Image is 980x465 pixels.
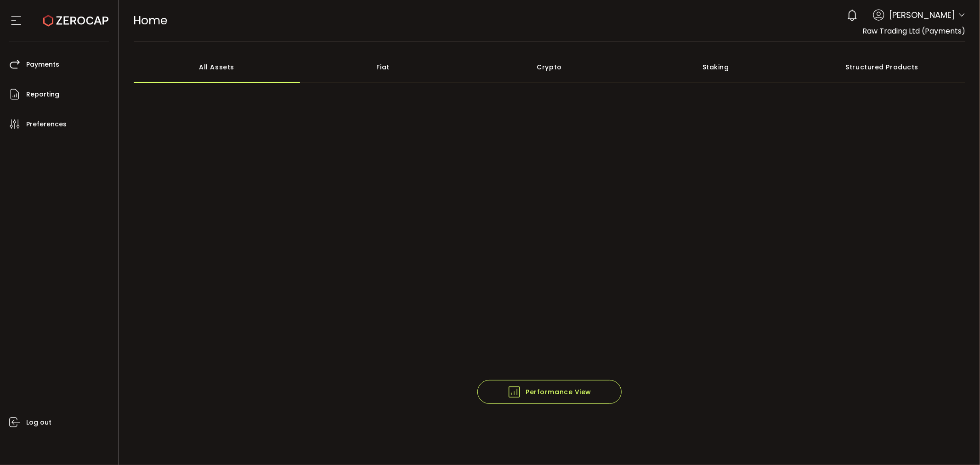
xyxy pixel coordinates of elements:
span: Payments [26,58,59,71]
button: Performance View [477,380,622,404]
div: Structured Products [799,51,965,83]
div: Crypto [466,51,633,83]
span: Performance View [507,385,591,399]
span: [PERSON_NAME] [889,9,955,21]
span: Raw Trading Ltd (Payments) [862,26,965,36]
iframe: Chat Widget [934,421,980,465]
div: All Assets [134,51,300,83]
div: Fiat [300,51,466,83]
span: Reporting [26,88,59,101]
span: Preferences [26,118,67,131]
div: Staking [633,51,799,83]
span: Home [134,12,168,28]
span: Log out [26,416,51,429]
